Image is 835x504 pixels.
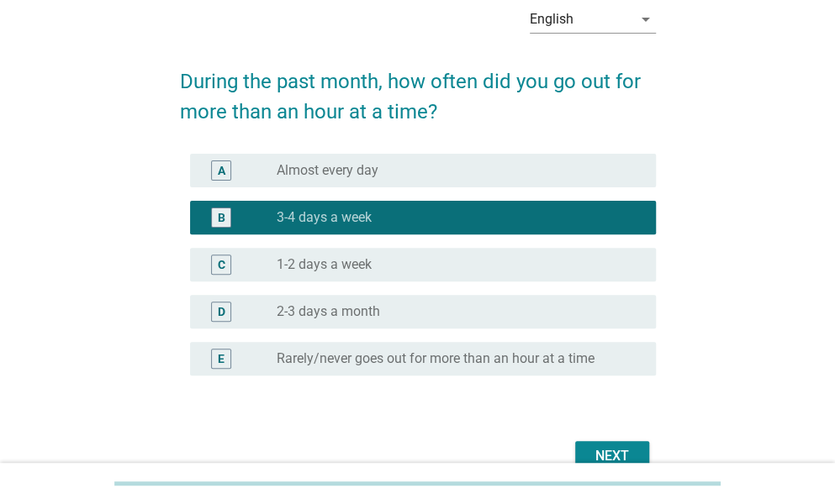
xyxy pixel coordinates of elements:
div: D [218,302,225,320]
label: 3-4 days a week [277,209,372,226]
div: Next [589,446,636,466]
div: C [218,255,225,273]
div: E [218,349,225,367]
label: Rarely/never goes out for more than an hour at a time [277,350,595,367]
label: 2-3 days a month [277,303,380,320]
button: Next [575,441,649,471]
div: English [530,12,573,27]
h2: During the past month, how often did you go out for more than an hour at a time? [180,50,656,127]
i: arrow_drop_down [636,9,656,29]
div: A [218,161,225,179]
label: 1-2 days a week [277,256,372,273]
label: Almost every day [277,162,378,179]
div: B [218,208,225,226]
